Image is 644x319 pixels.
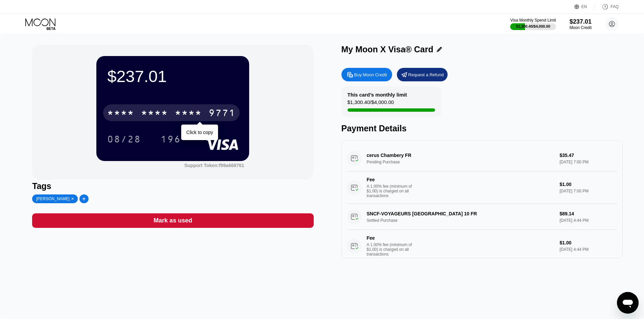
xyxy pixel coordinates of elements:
[107,135,141,145] div: 08/28
[107,67,238,86] div: $237.01
[36,196,70,201] div: [PERSON_NAME]
[367,235,414,241] div: Fee
[617,292,639,314] iframe: Bouton de lancement de la fenêtre de messagerie
[516,24,550,28] div: $1,300.40 / $4,000.00
[32,213,313,228] div: Mark as used
[397,68,448,81] div: Request a Refund
[347,230,617,262] div: FeeA 1.00% fee (minimum of $1.00) is charged on all transactions$1.00[DATE] 4:44 PM
[341,45,433,54] div: My Moon X Visa® Card
[184,163,244,168] div: Support Token: f99a668761
[367,184,418,198] div: A 1.00% fee (minimum of $1.00) is charged on all transactions
[348,92,407,98] div: This card’s monthly limit
[611,4,619,9] div: FAQ
[354,72,387,78] div: Buy Moon Credit
[595,3,619,10] div: FAQ
[347,171,617,204] div: FeeA 1.00% fee (minimum of $1.00) is charged on all transactions$1.00[DATE] 7:00 PM
[153,217,192,224] div: Mark as used
[102,131,146,148] div: 08/28
[570,18,592,30] div: $237.01Moon Credit
[510,18,556,30] div: Visa Monthly Spend Limit$1,300.40/$4,000.00
[209,108,236,119] div: 9771
[408,72,444,78] div: Request a Refund
[570,25,592,30] div: Moon Credit
[32,181,313,191] div: Tags
[341,68,392,81] div: Buy Moon Credit
[570,18,592,25] div: $237.01
[186,130,213,135] div: Click to copy
[559,189,617,193] div: [DATE] 7:00 PM
[574,3,595,10] div: EN
[559,182,617,187] div: $1.00
[348,99,394,108] div: $1,300.40 / $4,000.00
[581,4,587,9] div: EN
[559,240,617,245] div: $1.00
[559,247,617,252] div: [DATE] 4:44 PM
[161,135,181,145] div: 196
[156,131,186,148] div: 196
[367,177,414,182] div: Fee
[341,124,623,133] div: Payment Details
[184,163,244,168] div: Support Token:f99a668761
[367,242,418,257] div: A 1.00% fee (minimum of $1.00) is charged on all transactions
[510,18,556,23] div: Visa Monthly Spend Limit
